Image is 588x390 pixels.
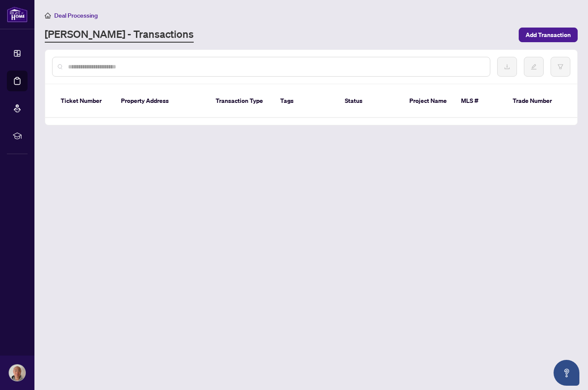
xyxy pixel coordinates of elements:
a: [PERSON_NAME] - Transactions [45,27,194,43]
button: filter [551,57,570,77]
th: Property Address [114,84,209,118]
th: MLS # [454,84,506,118]
button: Open asap [554,360,579,386]
th: Tags [273,84,338,118]
th: Project Name [402,84,454,118]
img: Profile Icon [9,365,25,381]
img: logo [7,6,28,22]
button: edit [524,57,544,77]
button: Add Transaction [519,28,578,42]
span: home [45,12,51,19]
th: Trade Number [506,84,566,118]
th: Status [338,84,402,118]
span: Add Transaction [526,28,571,42]
span: Deal Processing [54,12,98,19]
th: Transaction Type [209,84,273,118]
th: Ticket Number [54,84,114,118]
button: download [497,57,517,77]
